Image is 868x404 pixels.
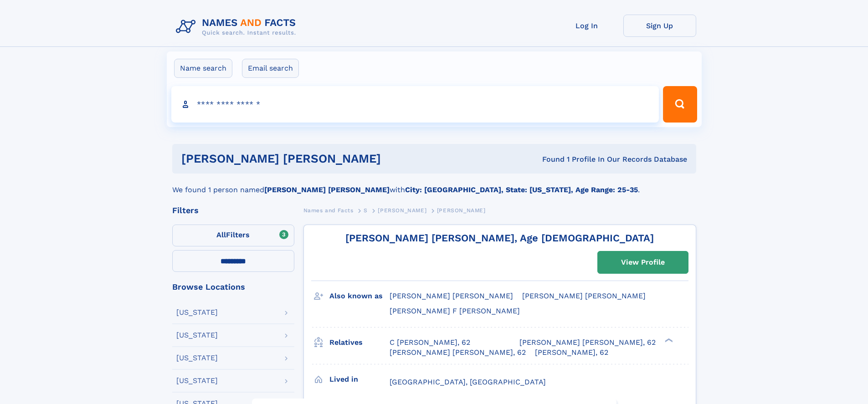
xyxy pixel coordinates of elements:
[176,354,218,362] div: [US_STATE]
[303,205,354,216] a: Names and Facts
[172,174,696,195] div: We found 1 person named with .
[378,207,426,214] span: [PERSON_NAME]
[598,251,688,273] a: View Profile
[519,338,656,348] a: [PERSON_NAME] [PERSON_NAME], 62
[550,15,623,37] a: Log In
[364,207,368,214] span: S
[663,337,673,343] div: ❯
[535,348,608,358] a: [PERSON_NAME], 62
[621,252,665,273] div: View Profile
[364,205,368,216] a: S
[172,225,294,246] label: Filters
[172,15,303,39] img: Logo Names and Facts
[329,288,390,304] h3: Also known as
[172,206,294,215] div: Filters
[329,335,390,350] h3: Relatives
[345,232,654,244] a: [PERSON_NAME] [PERSON_NAME], Age [DEMOGRAPHIC_DATA]
[522,291,646,300] span: [PERSON_NAME] [PERSON_NAME]
[176,309,218,316] div: [US_STATE]
[176,377,218,384] div: [US_STATE]
[378,205,426,216] a: [PERSON_NAME]
[172,283,294,291] div: Browse Locations
[390,338,470,348] a: C [PERSON_NAME], 62
[329,372,390,387] h3: Lived in
[390,378,546,386] span: [GEOGRAPHIC_DATA], [GEOGRAPHIC_DATA]
[623,15,696,37] a: Sign Up
[264,185,390,194] b: [PERSON_NAME] [PERSON_NAME]
[216,230,226,239] span: All
[437,207,486,214] span: [PERSON_NAME]
[663,86,697,123] button: Search Button
[176,332,218,339] div: [US_STATE]
[174,59,232,78] label: Name search
[242,59,299,78] label: Email search
[390,348,526,358] a: [PERSON_NAME] [PERSON_NAME], 62
[390,307,520,315] span: [PERSON_NAME] F [PERSON_NAME]
[390,291,513,300] span: [PERSON_NAME] [PERSON_NAME]
[171,86,659,123] input: search input
[405,185,638,194] b: City: [GEOGRAPHIC_DATA], State: [US_STATE], Age Range: 25-35
[462,154,687,164] div: Found 1 Profile In Our Records Database
[181,153,462,164] h1: [PERSON_NAME] [PERSON_NAME]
